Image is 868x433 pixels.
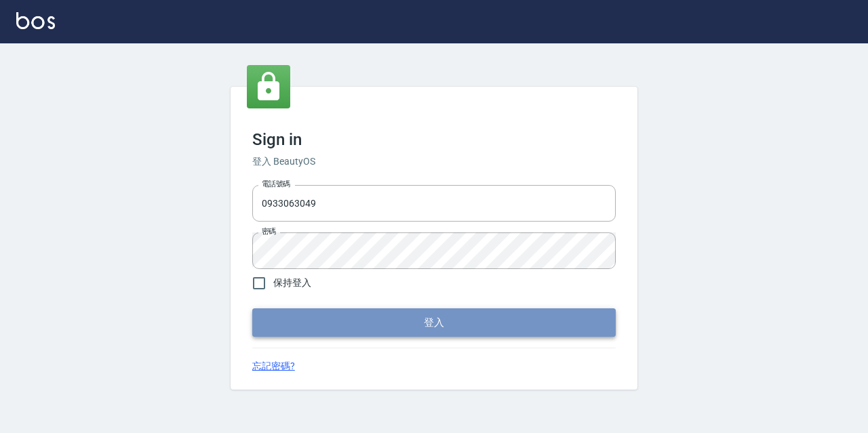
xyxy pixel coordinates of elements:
[252,154,616,169] h6: 登入 BeautyOS
[252,130,616,149] h3: Sign in
[16,12,55,29] img: Logo
[262,179,290,189] label: 電話號碼
[252,359,295,373] a: 忘記密碼?
[252,308,616,337] button: 登入
[273,276,311,290] span: 保持登入
[262,226,276,236] label: 密碼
